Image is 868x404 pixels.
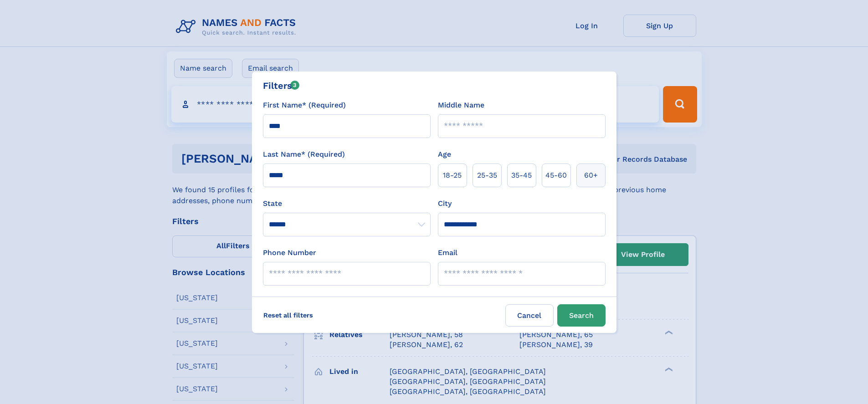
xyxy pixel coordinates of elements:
label: Age [438,149,451,160]
span: 35‑45 [511,170,532,181]
label: City [438,198,452,209]
label: Middle Name [438,100,484,111]
span: 18‑25 [443,170,462,181]
button: Search [557,304,606,327]
label: Email [438,247,457,258]
div: Filters [263,79,300,92]
label: Phone Number [263,247,316,258]
label: Last Name* (Required) [263,149,345,160]
label: State [263,198,431,209]
span: 45‑60 [545,170,567,181]
label: Reset all filters [257,304,319,326]
label: First Name* (Required) [263,100,346,111]
label: Cancel [505,304,554,327]
span: 60+ [584,170,598,181]
span: 25‑35 [477,170,497,181]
